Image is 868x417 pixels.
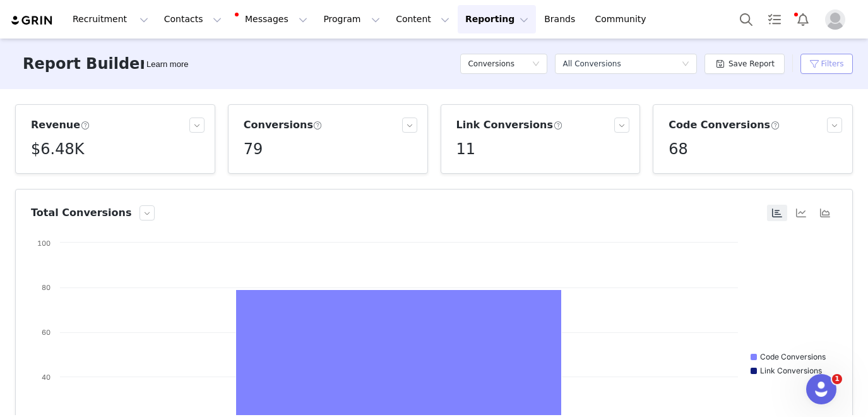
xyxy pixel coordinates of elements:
h5: $6.48K [31,138,84,160]
a: Community [588,5,660,33]
img: grin logo [10,15,54,27]
h5: 79 [244,138,263,160]
h5: 68 [669,138,688,160]
button: Recruitment [65,5,156,33]
span: 1 [832,374,842,384]
i: icon: down [682,60,689,69]
img: placeholder-profile.jpg [825,9,845,30]
h5: Conversions [468,54,514,73]
div: Tooltip anchor [144,58,191,71]
h3: Report Builder [23,52,147,75]
text: 80 [42,283,51,292]
button: Save Report [705,54,785,74]
button: Search [732,5,760,33]
button: Contacts [157,5,229,33]
button: Content [388,5,457,33]
button: Reporting [458,5,536,33]
a: Brands [537,5,586,33]
button: Messages [230,5,315,33]
h3: Code Conversions [669,118,780,133]
div: All Conversions [562,54,621,73]
text: 60 [42,328,51,337]
a: Tasks [761,5,788,33]
iframe: Intercom live chat [806,374,836,404]
h3: Conversions [244,118,323,133]
button: Profile [817,9,858,30]
h3: Total Conversions [31,205,132,221]
h5: 11 [456,138,476,160]
button: Filters [800,54,853,74]
button: Program [316,5,388,33]
i: icon: down [532,60,540,69]
text: Code Conversions [760,352,826,361]
h3: Revenue [31,118,90,133]
text: 100 [37,239,51,248]
h3: Link Conversions [456,118,563,133]
button: Notifications [789,5,817,33]
text: Link Conversions [760,366,822,375]
text: 40 [42,373,51,382]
